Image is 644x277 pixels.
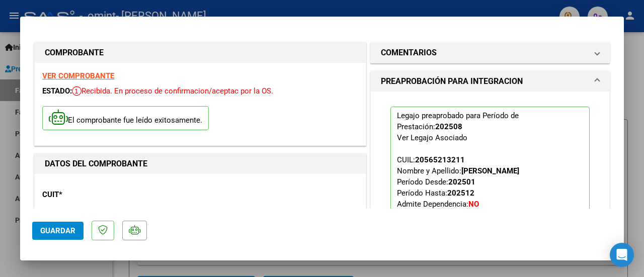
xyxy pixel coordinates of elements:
strong: COMPROBANTE [45,48,104,57]
strong: 202501 [448,177,475,187]
h1: COMENTARIOS [381,47,437,59]
mat-expansion-panel-header: PREAPROBACIÓN PARA INTEGRACION [371,71,609,91]
p: El comprobante fue leído exitosamente. [42,106,209,131]
a: VER COMPROBANTE [42,71,114,80]
button: Guardar [32,222,84,240]
p: CUIT [42,189,137,201]
p: Legajo preaprobado para Período de Prestación: [390,107,590,262]
span: Recibida. En proceso de confirmacion/aceptac por la OS. [72,86,273,96]
span: CUIL: Nombre y Apellido: Período Desde: Período Hasta: Admite Dependencia: [397,155,578,231]
strong: [PERSON_NAME] [461,166,519,175]
div: 20565213211 [415,154,465,165]
div: Open Intercom Messenger [610,243,634,267]
h1: PREAPROBACIÓN PARA INTEGRACION [381,75,523,87]
span: Guardar [40,226,75,235]
strong: NO [468,200,479,209]
strong: DATOS DEL COMPROBANTE [45,159,147,168]
span: ESTADO: [42,86,72,96]
strong: 202512 [447,189,474,198]
strong: 202508 [435,122,462,131]
div: Ver Legajo Asociado [397,132,467,143]
mat-expansion-panel-header: COMENTARIOS [371,43,609,63]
